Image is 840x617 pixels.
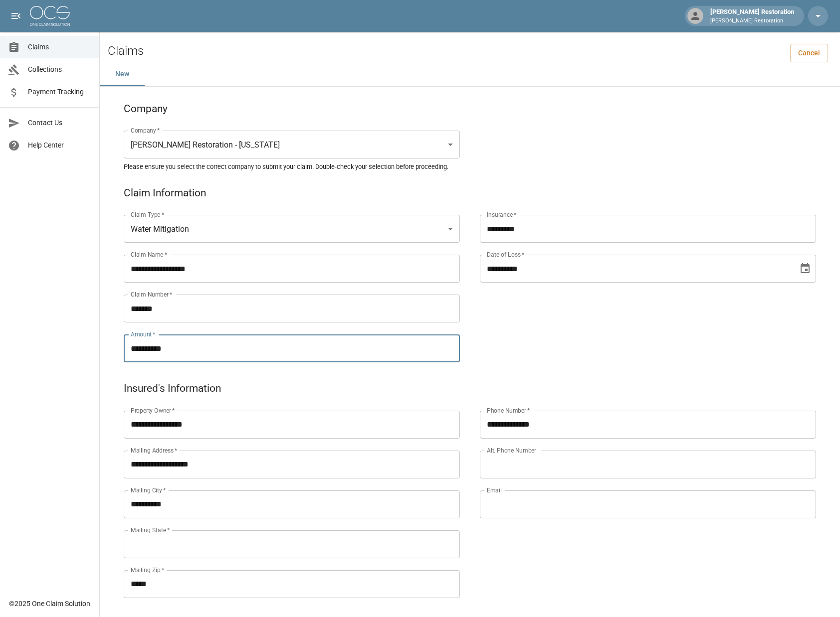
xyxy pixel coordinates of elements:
[131,290,172,299] label: Claim Number
[131,566,165,574] label: Mailing Zip
[131,330,156,338] label: Amount
[131,526,170,534] label: Mailing State
[124,215,460,243] div: Water Mitigation
[100,62,145,86] button: New
[124,162,816,171] h5: Please ensure you select the correct company to submit your claim. Double-check your selection be...
[28,118,91,128] span: Contact Us
[131,250,167,259] label: Claim Name
[710,17,794,25] p: [PERSON_NAME] Restoration
[487,446,536,455] label: Alt. Phone Number
[790,44,828,62] a: Cancel
[131,126,160,135] label: Company
[131,406,175,415] label: Property Owner
[487,210,516,219] label: Insurance
[100,62,840,86] div: dynamic tabs
[487,250,524,259] label: Date of Loss
[131,210,164,219] label: Claim Type
[131,486,166,494] label: Mailing City
[6,6,26,26] button: open drawer
[131,446,177,455] label: Mailing Address
[28,87,91,97] span: Payment Tracking
[30,6,70,26] img: ocs-logo-white-transparent.png
[706,7,798,25] div: [PERSON_NAME] Restoration
[487,406,530,415] label: Phone Number
[108,44,144,58] h2: Claims
[487,486,502,494] label: Email
[124,131,460,158] div: [PERSON_NAME] Restoration - [US_STATE]
[28,42,91,52] span: Claims
[9,599,90,609] div: © 2025 One Claim Solution
[795,259,815,279] button: Choose date, selected date is Aug 10, 2025
[28,140,91,151] span: Help Center
[28,64,91,75] span: Collections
